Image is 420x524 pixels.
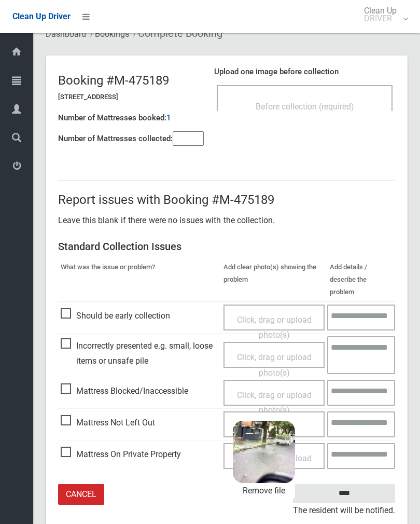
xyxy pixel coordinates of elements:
[58,213,395,228] p: Leave this blank if there were no issues with the collection.
[61,383,188,399] span: Mattress Blocked/Inaccessible
[221,258,328,301] th: Add clear photo(s) showing the problem
[61,338,218,369] span: Incorrectly presented e.g. small, loose items or unsafe pile
[61,447,181,462] span: Mattress On Private Property
[61,415,155,431] span: Mattress Not Left Out
[95,29,129,39] a: Bookings
[58,74,204,87] h2: Booking #M-475189
[58,134,173,143] h4: Number of Mattresses collected:
[58,114,166,122] h4: Number of Mattresses booked:
[58,193,395,206] h2: Report issues with Booking #M-475189
[58,241,395,252] h3: Standard Collection Issues
[46,29,86,39] a: Dashboard
[256,102,354,112] span: Before collection (required)
[359,7,407,22] span: Clean Up
[293,503,395,518] small: The resident will be notified.
[12,9,71,24] a: Clean Up Driver
[237,352,312,378] span: Click, drag or upload photo(s)
[214,67,395,76] h4: Upload one image before collection
[237,315,312,340] span: Click, drag or upload photo(s)
[58,484,104,505] a: Cancel
[12,11,71,21] span: Clean Up Driver
[131,24,222,43] li: Complete Booking
[166,114,171,122] h4: 1
[364,15,397,22] small: DRIVER
[233,483,295,499] a: Remove file
[237,390,312,416] span: Click, drag or upload photo(s)
[327,258,395,301] th: Add details / describe the problem
[61,308,170,324] span: Should be early collection
[58,258,221,301] th: What was the issue or problem?
[58,93,204,101] h5: [STREET_ADDRESS]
